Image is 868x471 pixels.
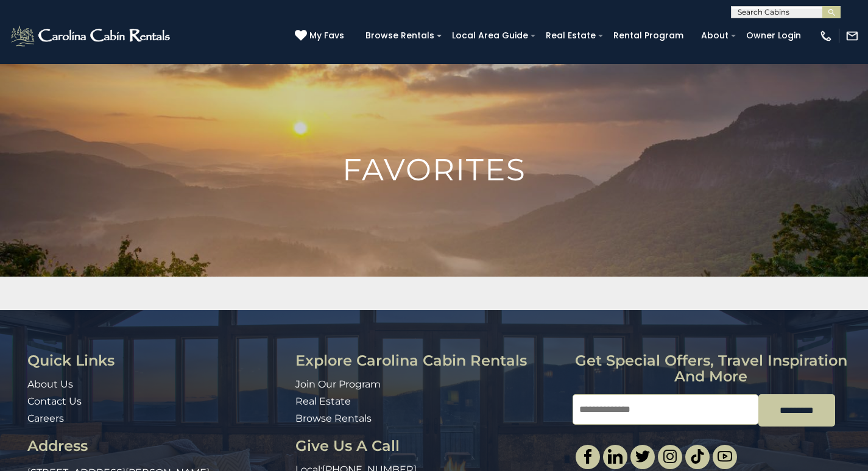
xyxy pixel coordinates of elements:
[573,353,850,385] h3: Get special offers, travel inspiration and more
[663,449,677,464] img: instagram-single.svg
[27,395,82,407] a: Contact Us
[608,449,623,464] img: linkedin-single.svg
[540,26,602,45] a: Real Estate
[295,413,372,424] a: Browse Rentals
[359,26,440,45] a: Browse Rentals
[27,413,64,424] a: Careers
[27,353,286,369] h3: Quick Links
[740,26,807,45] a: Owner Login
[309,29,344,42] span: My Favs
[295,395,351,407] a: Real Estate
[607,26,690,45] a: Rental Program
[690,449,705,464] img: tiktok.svg
[845,29,859,43] img: mail-regular-white.png
[295,353,563,369] h3: Explore Carolina Cabin Rentals
[718,449,732,464] img: youtube-light.svg
[9,24,174,48] img: White-1-2.png
[580,449,595,464] img: facebook-single.svg
[27,438,286,454] h3: Address
[27,378,73,390] a: About Us
[295,29,347,43] a: My Favs
[635,449,650,464] img: twitter-single.svg
[819,29,833,43] img: phone-regular-white.png
[295,378,381,390] a: Join Our Program
[295,438,563,454] h3: Give Us A Call
[695,26,735,45] a: About
[446,26,534,45] a: Local Area Guide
